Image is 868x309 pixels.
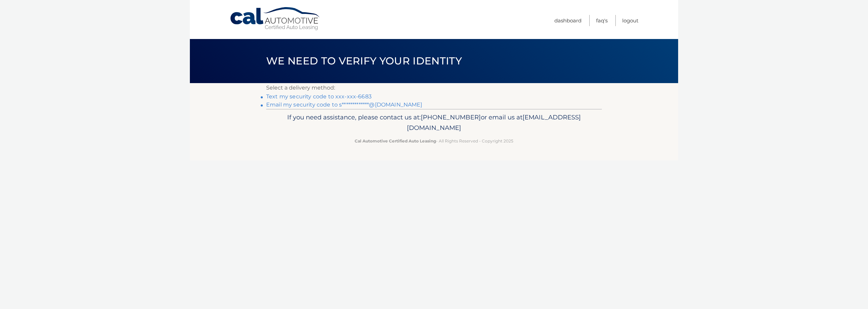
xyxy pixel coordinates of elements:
[271,112,597,134] p: If you need assistance, please contact us at: or email us at
[355,138,436,143] strong: Cal Automotive Certified Auto Leasing
[266,55,462,67] span: We need to verify your identity
[266,83,602,93] p: Select a delivery method:
[266,93,372,100] a: Text my security code to xxx-xxx-6683
[271,137,597,144] p: - All Rights Reserved - Copyright 2025
[596,15,608,26] a: FAQ's
[554,15,581,26] a: Dashboard
[421,113,481,121] span: [PHONE_NUMBER]
[230,7,321,31] a: Cal Automotive
[622,15,638,26] a: Logout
